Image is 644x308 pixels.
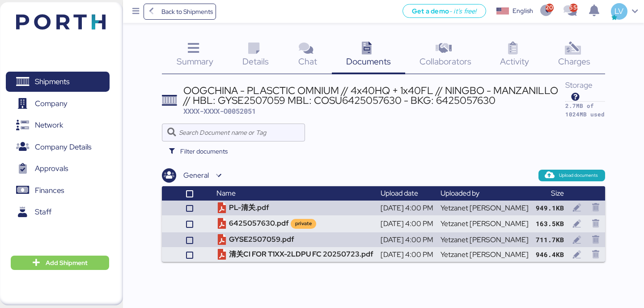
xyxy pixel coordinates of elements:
a: Shipments [6,72,110,92]
a: Company [6,93,110,114]
span: Finances [35,184,64,197]
td: [DATE] 4:00 PM [377,215,437,232]
td: 163.5KB [532,215,568,232]
span: Back to Shipments [161,6,213,17]
div: English [513,6,533,16]
input: Search Document name or Tag [179,124,300,141]
span: Filter documents [180,146,228,157]
span: Company [35,97,68,110]
div: private [295,220,312,227]
td: 949.1KB [532,201,568,215]
td: GYSE2507059.pdf [213,232,377,247]
span: Approvals [35,162,68,175]
a: Finances [6,180,110,201]
span: XXXX-XXXX-O0052051 [183,107,256,115]
a: Company Details [6,137,110,157]
td: Yetzanet [PERSON_NAME] [437,201,532,215]
span: Shipments [35,75,69,88]
span: Documents [346,56,391,67]
td: [DATE] 4:00 PM [377,201,437,215]
a: Approvals [6,158,110,179]
div: 2.7MB of 1024MB used [565,102,605,119]
span: Details [242,56,269,67]
button: Menu [128,4,144,19]
span: Storage [565,80,593,90]
td: PL-清关.pdf [213,201,377,215]
span: Upload date [381,188,418,198]
a: Back to Shipments [144,4,216,20]
a: Staff [6,202,110,222]
td: [DATE] 4:00 PM [377,232,437,247]
a: Network [6,115,110,136]
td: Yetzanet [PERSON_NAME] [437,215,532,232]
div: General [183,170,209,181]
span: Name [216,188,236,198]
td: Yetzanet [PERSON_NAME] [437,232,532,247]
button: Add Shipment [11,256,109,270]
td: 清关CI FOR T1XX-2LDPU FC 20250723.pdf [213,247,377,262]
span: Activity [500,56,529,67]
span: Chat [298,56,317,67]
button: Filter documents [162,143,235,159]
td: Yetzanet [PERSON_NAME] [437,247,532,262]
span: Upload documents [559,171,598,180]
span: Summary [177,56,213,67]
span: Network [35,119,63,132]
span: Charges [558,56,590,67]
span: LV [614,5,623,17]
td: 6425057630.pdf [213,215,377,232]
div: OOGCHINA - PLASCTIC OMNIUM // 4x40HQ + 1x40FL // NINGBO - MANZANILLO // HBL: GYSE2507059 MBL: COS... [183,86,565,106]
td: [DATE] 4:00 PM [377,247,437,262]
button: Upload documents [538,170,605,181]
td: 711.7KB [532,232,568,247]
span: Staff [35,205,51,218]
span: Collaborators [419,56,471,67]
span: Company Details [35,141,91,154]
span: Add Shipment [46,257,88,268]
span: Uploaded by [441,188,479,198]
td: 946.4KB [532,247,568,262]
span: Size [551,188,564,198]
